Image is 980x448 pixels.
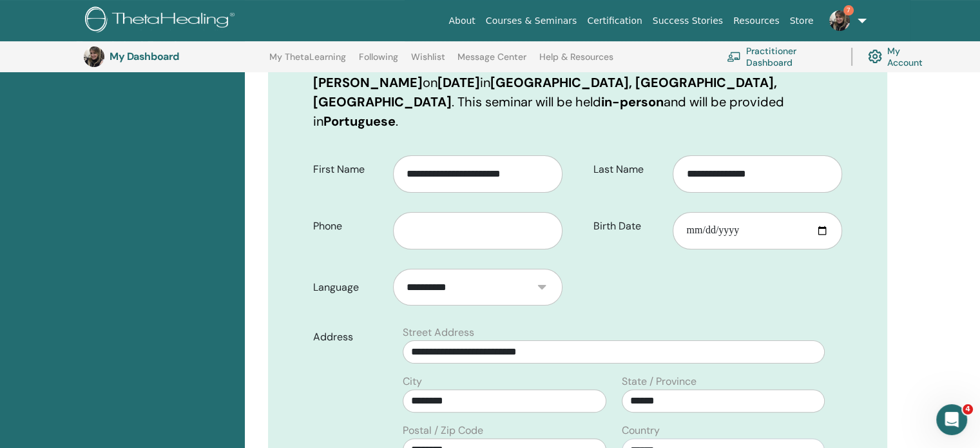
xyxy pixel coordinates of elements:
[110,50,238,63] h3: My Dashboard
[963,404,973,414] span: 4
[359,52,398,72] a: Following
[622,374,697,389] label: State / Province
[936,404,967,435] iframe: Intercom live chat
[829,10,850,31] img: default.jpg
[601,93,664,110] b: in-person
[303,275,393,300] label: Language
[868,46,882,66] img: cog.svg
[303,157,393,182] label: First Name
[622,423,660,438] label: Country
[303,325,395,349] label: Address
[584,157,673,182] label: Last Name
[868,43,933,71] a: My Account
[323,113,396,130] b: Portuguese
[313,55,594,91] b: Planes of Existence with [PERSON_NAME]
[648,9,728,33] a: Success Stories
[313,54,842,131] p: You are registering for on in . This seminar will be held and will be provided in .
[411,52,445,72] a: Wishlist
[481,9,582,33] a: Courses & Seminars
[403,423,483,438] label: Postal / Zip Code
[582,9,647,33] a: Certification
[728,9,785,33] a: Resources
[843,5,854,15] span: 7
[84,46,104,67] img: default.jpg
[539,52,613,72] a: Help & Resources
[727,43,836,71] a: Practitioner Dashboard
[303,214,393,239] label: Phone
[457,52,526,72] a: Message Center
[403,325,474,340] label: Street Address
[85,6,239,35] img: logo.png
[437,74,480,91] b: [DATE]
[727,52,741,62] img: chalkboard-teacher.svg
[313,74,777,110] b: [GEOGRAPHIC_DATA], [GEOGRAPHIC_DATA], [GEOGRAPHIC_DATA]
[785,9,819,33] a: Store
[584,214,673,239] label: Birth Date
[403,374,422,389] label: City
[443,9,480,33] a: About
[269,52,346,72] a: My ThetaLearning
